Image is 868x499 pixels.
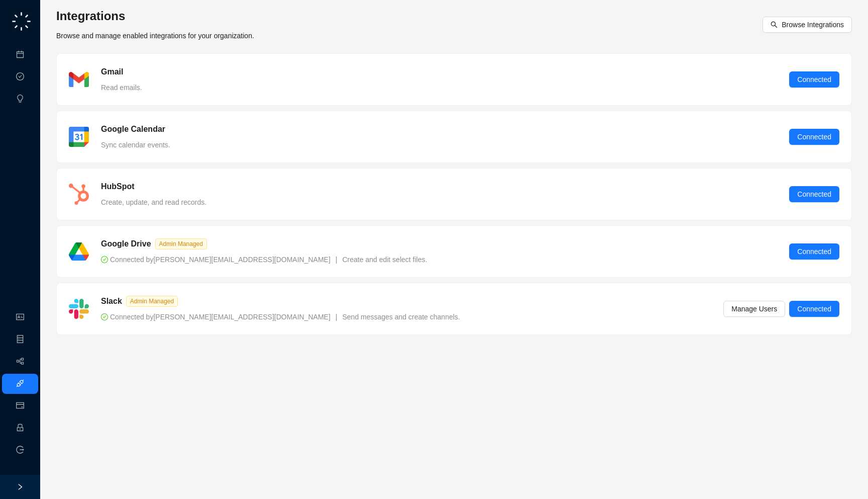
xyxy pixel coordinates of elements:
span: | [336,313,338,321]
span: logout [16,446,24,454]
h5: Google Drive [101,238,151,250]
h5: Gmail [101,66,123,78]
span: Create, update, and read records. [101,198,206,206]
button: Connected [789,301,839,317]
span: Send messages and create channels. [342,313,460,321]
span: Read emails. [101,84,142,92]
button: Connected [789,71,839,88]
span: Browse Integrations [782,19,844,30]
button: Connected [789,129,839,145]
button: Connected [789,243,839,260]
span: Connected [797,303,831,314]
button: Manage Users [723,301,785,317]
img: google-drive-B8kBQk6e.png [69,242,89,261]
img: hubspot-DkpyWjJb.png [69,184,89,205]
span: Connected by [PERSON_NAME][EMAIL_ADDRESS][DOMAIN_NAME] [101,313,331,321]
button: Browse Integrations [763,17,852,33]
h5: Slack [101,295,122,307]
span: Connected by [PERSON_NAME][EMAIL_ADDRESS][DOMAIN_NAME] [101,256,331,264]
img: slack-Cn3INd-T.png [69,299,89,319]
span: Connected [797,246,831,257]
span: Browse and manage enabled integrations for your organization. [56,32,254,40]
span: search [771,21,778,28]
span: Admin Managed [155,238,207,249]
button: Connected [789,186,839,202]
span: Admin Managed [126,296,178,307]
span: Connected [797,189,831,200]
span: Create and edit select files. [342,256,427,264]
img: logo-small-C4UdH2pc.png [10,10,33,33]
span: | [336,256,338,264]
img: gmail-BGivzU6t.png [69,72,89,87]
span: Manage Users [731,303,777,314]
h5: Google Calendar [101,123,165,135]
img: google-calendar-CQ10Lu9x.png [69,127,89,147]
span: check-circle [101,256,108,263]
span: Connected [797,131,831,142]
span: right [17,483,24,490]
span: check-circle [101,313,108,320]
iframe: Open customer support [836,466,863,493]
span: Sync calendar events. [101,141,170,149]
span: Connected [797,74,831,85]
h5: HubSpot [101,181,135,193]
h3: Integrations [56,8,254,24]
